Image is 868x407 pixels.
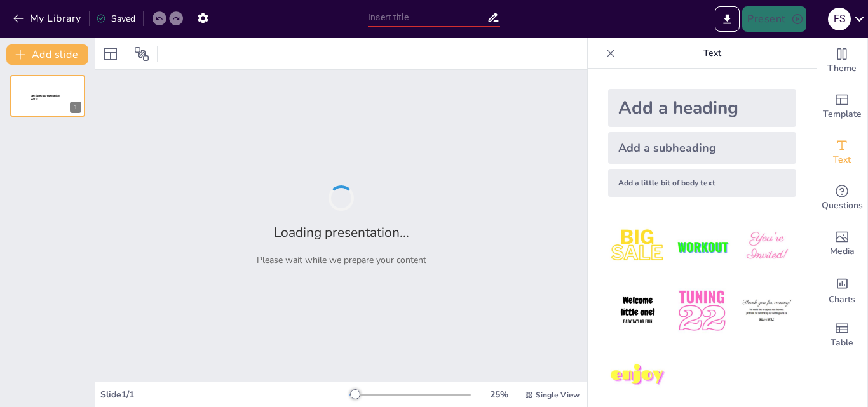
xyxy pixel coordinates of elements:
div: 1 [70,102,81,113]
div: 1 [10,75,85,117]
span: Template [823,107,862,121]
div: Layout [100,44,121,64]
div: Add a subheading [608,132,796,164]
img: 2.jpeg [672,217,731,276]
button: My Library [10,8,86,29]
div: Saved [96,13,135,25]
div: Slide 1 / 1 [100,389,349,401]
div: Add text boxes [817,130,867,175]
div: Add ready made slides [817,84,867,130]
div: Change the overall theme [817,38,867,84]
img: 6.jpeg [737,281,796,340]
button: Add slide [6,44,88,65]
img: 1.jpeg [608,217,667,276]
p: Text [621,38,804,69]
span: Questions [822,199,863,213]
div: Add a heading [608,89,796,127]
div: Get real-time input from your audience [817,175,867,221]
img: 4.jpeg [608,281,667,340]
div: F S [828,8,851,30]
div: Add a table [817,312,867,358]
span: Table [831,336,853,350]
div: Add images, graphics, shapes or video [817,221,867,267]
span: Position [134,46,149,62]
span: Theme [827,62,857,76]
span: Sendsteps presentation editor [31,94,60,101]
img: 3.jpeg [737,217,796,276]
p: Please wait while we prepare your content [257,254,426,266]
span: Single View [536,390,580,400]
div: 25 % [484,389,514,401]
span: Media [830,244,855,258]
h2: Loading presentation... [274,224,409,241]
input: Insert title [368,8,487,27]
span: Text [833,153,851,167]
button: Export to PowerPoint [715,6,740,32]
img: 5.jpeg [672,281,731,340]
div: Add charts and graphs [817,267,867,312]
button: Present [742,6,806,32]
img: 7.jpeg [608,346,667,405]
span: Charts [829,293,855,307]
div: Add a little bit of body text [608,169,796,197]
button: F S [828,6,851,32]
